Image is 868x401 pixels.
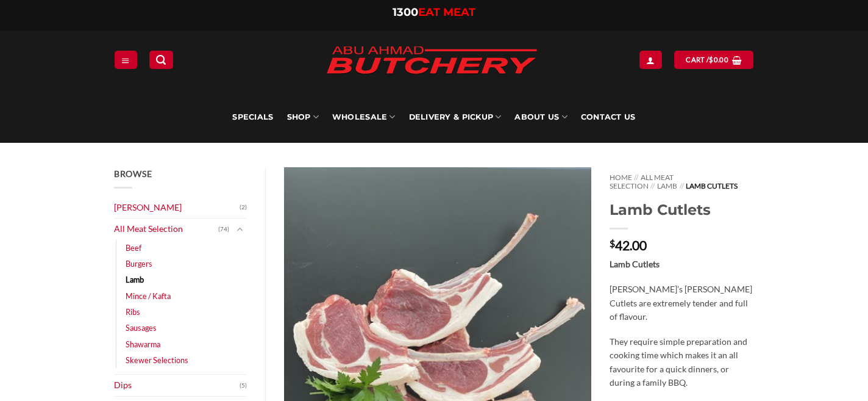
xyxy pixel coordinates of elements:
[114,197,240,219] a: [PERSON_NAME]
[686,181,738,190] span: Lamb Cutlets
[581,92,636,143] a: Contact Us
[409,92,502,143] a: Delivery & Pickup
[657,181,677,190] a: Lamb
[126,240,141,256] a: Beef
[114,168,152,179] span: Browse
[393,5,418,19] span: 1300
[126,272,144,287] a: Lamb
[610,200,754,219] h1: Lamb Cutlets
[634,173,638,182] span: //
[610,283,754,324] p: [PERSON_NAME]’s [PERSON_NAME] Cutlets are extremely tender and full of flavour.
[680,181,684,190] span: //
[610,335,754,390] p: They require simple preparation and cooking time which makes it an all favourite for a quick dinn...
[393,5,475,19] a: 1300EAT MEAT
[610,237,647,253] bdi: 42.00
[126,288,171,304] a: Mince / Kafta
[218,220,229,239] span: (74)
[610,173,674,190] a: All Meat Selection
[316,38,547,84] img: Abu Ahmad Butchery
[126,336,160,352] a: Shawarma
[610,173,632,182] a: Home
[639,51,661,68] a: Login
[610,239,615,248] span: $
[149,51,173,68] a: Search
[418,5,475,19] span: EAT MEAT
[686,54,728,65] span: Cart /
[240,198,247,217] span: (2)
[332,92,396,143] a: Wholesale
[115,51,137,68] a: Menu
[232,223,247,236] button: Toggle
[114,375,240,396] a: Dips
[514,92,567,143] a: About Us
[709,54,713,65] span: $
[650,181,655,190] span: //
[126,320,157,336] a: Sausages
[126,352,188,368] a: Skewer Selections
[126,304,140,320] a: Ribs
[709,56,728,63] bdi: 0.00
[610,259,660,269] strong: Lamb Cutlets
[114,219,218,240] a: All Meat Selection
[674,51,753,68] a: View cart
[287,92,319,143] a: SHOP
[232,92,273,143] a: Specials
[126,256,152,272] a: Burgers
[240,377,247,395] span: (5)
